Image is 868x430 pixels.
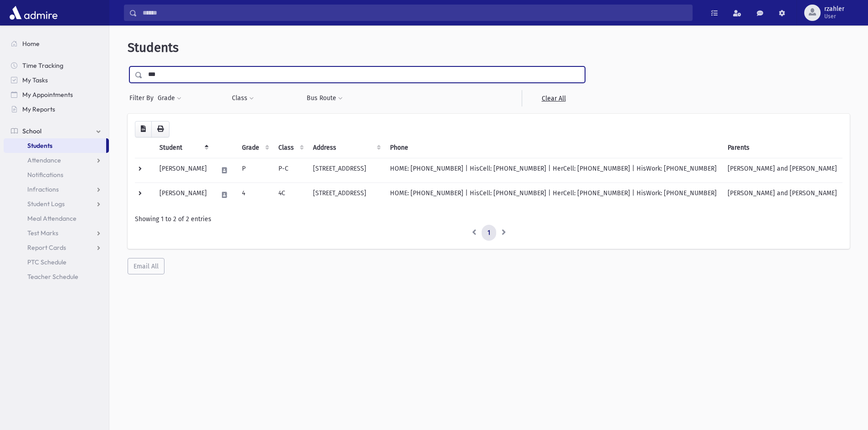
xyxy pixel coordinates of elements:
[308,158,385,182] td: [STREET_ADDRESS]
[236,158,273,182] td: P
[236,137,273,158] th: Grade: activate to sort column ascending
[137,5,692,21] input: Search
[4,102,109,116] a: My Reports
[4,138,106,153] a: Students
[4,240,109,255] a: Report Cards
[4,36,109,51] a: Home
[27,258,67,266] span: PTC Schedule
[4,197,109,211] a: Student Logs
[4,58,109,73] a: Time Tracking
[135,121,152,137] button: CSV
[482,225,496,241] a: 1
[27,273,78,281] span: Teacher Schedule
[4,87,109,102] a: My Appointments
[128,258,164,274] button: Email All
[27,200,65,208] span: Student Logs
[22,127,41,135] span: School
[154,137,212,158] th: Student: activate to sort column descending
[27,156,61,164] span: Attendance
[4,255,109,269] a: PTC Schedule
[128,40,179,55] span: Students
[4,167,109,182] a: Notifications
[824,13,844,20] span: User
[4,124,109,138] a: School
[135,214,842,224] div: Showing 1 to 2 of 2 entries
[522,90,585,106] a: Clear All
[27,214,77,223] span: Meal Attendance
[154,158,212,182] td: [PERSON_NAME]
[722,158,842,182] td: [PERSON_NAME] and [PERSON_NAME]
[151,121,169,137] button: Print
[273,182,308,207] td: 4C
[4,73,109,87] a: My Tasks
[129,93,157,103] span: Filter By
[308,137,385,158] th: Address: activate to sort column ascending
[154,182,212,207] td: [PERSON_NAME]
[22,76,48,84] span: My Tasks
[22,91,73,99] span: My Appointments
[308,182,385,207] td: [STREET_ADDRESS]
[27,229,58,237] span: Test Marks
[231,90,254,106] button: Class
[22,105,55,113] span: My Reports
[4,153,109,167] a: Attendance
[273,158,308,182] td: P-C
[7,4,60,22] img: AdmirePro
[27,171,63,179] span: Notifications
[385,158,722,182] td: HOME: [PHONE_NUMBER] | HisCell: [PHONE_NUMBER] | HerCell: [PHONE_NUMBER] | HisWork: [PHONE_NUMBER]
[273,137,308,158] th: Class: activate to sort column ascending
[385,182,722,207] td: HOME: [PHONE_NUMBER] | HisCell: [PHONE_NUMBER] | HerCell: [PHONE_NUMBER] | HisWork: [PHONE_NUMBER]
[4,226,109,240] a: Test Marks
[157,90,182,106] button: Grade
[4,211,109,226] a: Meal Attendance
[306,90,343,106] button: Bus Route
[4,269,109,284] a: Teacher Schedule
[236,182,273,207] td: 4
[22,61,63,70] span: Time Tracking
[27,142,52,150] span: Students
[27,243,66,252] span: Report Cards
[722,182,842,207] td: [PERSON_NAME] and [PERSON_NAME]
[27,185,59,193] span: Infractions
[722,137,842,158] th: Parents
[824,5,844,13] span: rzahler
[4,182,109,197] a: Infractions
[385,137,722,158] th: Phone
[22,40,40,48] span: Home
